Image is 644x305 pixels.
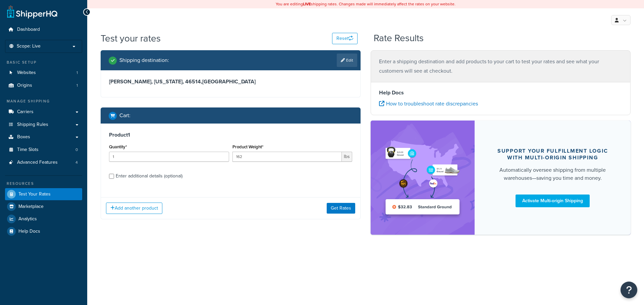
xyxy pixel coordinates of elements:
div: Resources [5,181,82,186]
li: Advanced Features [5,156,82,169]
a: Analytics [5,213,82,225]
button: Open Resource Center [621,282,637,298]
div: Basic Setup [5,60,82,65]
span: 0 [75,147,78,153]
div: Enter additional details (optional) [116,171,182,181]
li: Websites [5,67,82,79]
span: 4 [75,160,78,165]
a: Time Slots0 [5,144,82,156]
a: Activate Multi-origin Shipping [516,195,590,207]
input: 0.00 [232,152,342,162]
h3: [PERSON_NAME], [US_STATE], 46514 , [GEOGRAPHIC_DATA] [109,78,352,85]
div: Automatically oversee shipping from multiple warehouses—saving you time and money. [491,166,614,182]
a: How to troubleshoot rate discrepancies [379,100,478,107]
li: Time Slots [5,144,82,156]
h1: Test your rates [101,32,161,45]
div: Support your fulfillment logic with Multi-origin shipping [491,148,614,161]
div: Manage Shipping [5,98,82,104]
span: 1 [76,70,78,76]
span: Help Docs [18,229,40,234]
a: Help Docs [5,225,82,237]
a: Advanced Features4 [5,156,82,169]
a: Test Your Rates [5,188,82,200]
span: Test Your Rates [18,192,51,197]
h2: Cart : [119,112,130,119]
h2: Shipping destination : [119,57,169,63]
li: Origins [5,79,82,92]
span: Origins [17,83,32,88]
label: Product Weight* [232,144,263,149]
a: Shipping Rules [5,119,82,131]
span: Websites [17,70,36,76]
h4: Help Docs [379,89,622,97]
p: Enter a shipping destination and add products to your cart to test your rates and see what your c... [379,57,622,76]
a: Dashboard [5,23,82,36]
a: Carriers [5,106,82,118]
h3: Product 1 [109,132,352,138]
button: Get Rates [327,203,355,214]
button: Add another product [106,203,162,214]
span: Carriers [17,109,34,115]
a: Edit [337,54,357,67]
h2: Rate Results [374,33,424,44]
a: Boxes [5,131,82,143]
input: Enter additional details (optional) [109,174,114,179]
span: Analytics [18,216,37,222]
span: Dashboard [17,27,40,32]
span: 1 [76,83,78,88]
input: 0.0 [109,152,229,162]
span: Shipping Rules [17,122,48,128]
a: Origins1 [5,79,82,92]
span: Boxes [17,134,30,140]
a: Websites1 [5,67,82,79]
span: Advanced Features [17,160,58,165]
label: Quantity* [109,144,127,149]
span: lbs [342,152,352,162]
img: feature-image-multi-779b37daa2fb478c5b534a03f0c357f902ad2e054c7db8ba6a19ddeff452a1b8.png [381,131,465,224]
b: LIVE [303,1,311,7]
span: Marketplace [18,204,44,210]
span: Scope: Live [17,44,41,49]
button: Reset [332,33,358,44]
span: Time Slots [17,147,39,153]
a: Marketplace [5,201,82,213]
